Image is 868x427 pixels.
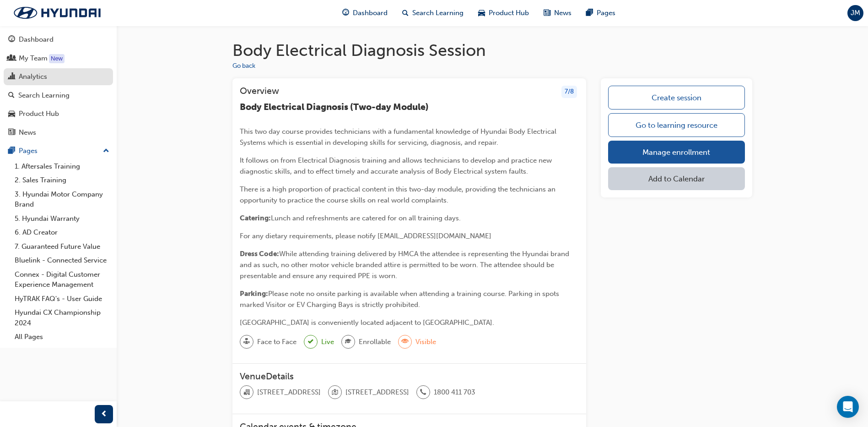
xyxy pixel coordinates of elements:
[232,61,255,71] button: Go back
[257,337,297,347] span: Face to Face
[11,330,113,344] a: All Pages
[240,102,429,112] span: Body Electrical Diagnosis (Two-day Module)
[4,29,113,142] button: DashboardMy TeamAnalyticsSearch LearningProduct HubNews
[8,55,15,63] span: people-icon
[257,387,321,398] span: [STREET_ADDRESS]
[321,337,334,347] span: Live
[579,4,623,22] a: pages-iconPages
[240,214,271,222] span: Catering:
[240,250,279,258] span: Dress Code:
[4,142,113,159] button: Pages
[608,141,745,164] a: Manage enrollment
[561,86,577,98] div: 7 / 8
[11,292,113,306] a: HyTRAK FAQ's - User Guide
[8,92,15,100] span: search-icon
[240,156,554,175] span: It follows on from Electrical Diagnosis training and allows technicians to develop and practice n...
[359,337,391,347] span: Enrollable
[11,187,113,212] a: 3. Hyundai Motor Company Brand
[4,124,113,141] a: News
[243,387,250,399] span: organisation-icon
[8,73,15,81] span: chart-icon
[345,387,409,398] span: [STREET_ADDRESS]
[5,3,110,22] img: Trak
[4,50,113,67] a: My Team
[586,7,593,19] span: pages-icon
[342,7,349,19] span: guage-icon
[18,90,70,101] div: Search Learning
[335,4,395,22] a: guage-iconDashboard
[19,109,59,119] div: Product Hub
[8,110,15,118] span: car-icon
[308,336,313,348] span: tick-icon
[240,250,571,280] span: While attending training delivered by HMCA the attendee is representing the Hyundai brand and as ...
[271,214,461,222] span: Lunch and refreshments are catered for on all training days.
[608,167,745,190] button: Add to Calendar
[597,8,615,18] span: Pages
[11,225,113,240] a: 6. AD Creator
[240,371,579,382] h3: VenueDetails
[232,40,752,60] h1: Body Electrical Diagnosis Session
[4,105,113,122] a: Product Hub
[608,86,745,109] a: Create session
[11,173,113,187] a: 2. Sales Training
[402,336,408,348] span: eye-icon
[434,387,475,398] span: 1800 411 703
[101,409,108,420] span: prev-icon
[415,337,436,347] span: Visible
[49,54,65,63] div: Tooltip anchor
[240,185,557,204] span: There is a high proportion of practical content in this two-day module, providing the technicians...
[471,4,536,22] a: car-iconProduct Hub
[11,240,113,254] a: 7. Guaranteed Future Value
[4,31,113,48] a: Dashboard
[11,306,113,330] a: Hyundai CX Championship 2024
[554,8,571,18] span: News
[402,7,409,19] span: search-icon
[19,53,48,64] div: My Team
[11,268,113,292] a: Connex - Digital Customer Experience Management
[19,34,54,45] div: Dashboard
[837,396,859,418] div: Open Intercom Messenger
[353,8,388,18] span: Dashboard
[489,8,529,18] span: Product Hub
[243,336,250,348] span: sessionType_FACE_TO_FACE-icon
[4,68,113,85] a: Analytics
[412,8,464,18] span: Search Learning
[478,7,485,19] span: car-icon
[11,253,113,268] a: Bluelink - Connected Service
[19,71,47,82] div: Analytics
[332,387,338,399] span: location-icon
[240,86,279,98] h3: Overview
[240,318,494,327] span: [GEOGRAPHIC_DATA] is conveniently located adjacent to [GEOGRAPHIC_DATA].
[851,8,860,18] span: JM
[8,129,15,137] span: news-icon
[536,4,579,22] a: news-iconNews
[240,127,558,147] span: This two day course provides technicians with a fundamental knowledge of Hyundai Body Electrical ...
[608,113,745,137] a: Go to learning resource
[8,36,15,44] span: guage-icon
[19,146,38,156] div: Pages
[11,159,113,174] a: 1. Aftersales Training
[847,5,863,21] button: JM
[240,290,561,309] span: Please note no onsite parking is available when attending a training course. Parking in spots mar...
[345,336,351,348] span: graduationCap-icon
[8,147,15,155] span: pages-icon
[395,4,471,22] a: search-iconSearch Learning
[11,212,113,226] a: 5. Hyundai Warranty
[19,127,36,138] div: News
[4,87,113,104] a: Search Learning
[420,387,426,399] span: phone-icon
[103,145,109,157] span: up-icon
[240,290,268,298] span: Parking:
[240,232,491,240] span: For any dietary requirements, please notify [EMAIL_ADDRESS][DOMAIN_NAME]
[544,7,550,19] span: news-icon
